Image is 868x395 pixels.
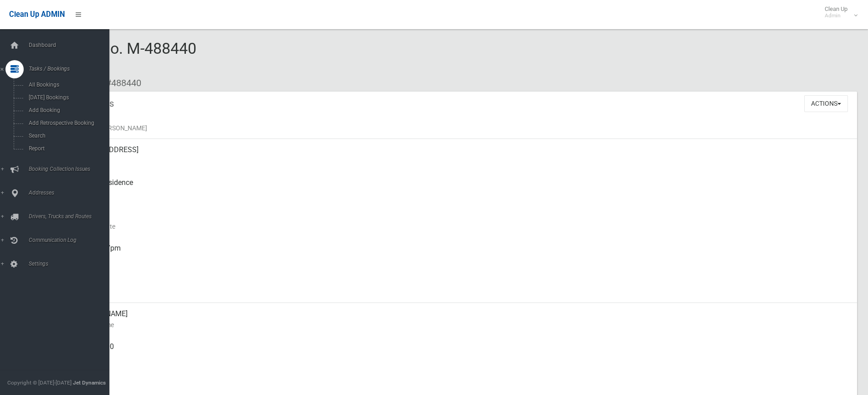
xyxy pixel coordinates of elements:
span: Addresses [26,190,116,196]
div: 0411799100 [73,336,850,369]
div: Front of Residence [73,172,850,205]
div: [STREET_ADDRESS] [73,139,850,172]
span: Settings [26,261,116,267]
div: [DATE] [73,205,850,237]
span: Booking No. M-488440 [40,39,196,75]
small: Pickup Point [73,188,850,199]
span: Search [26,133,108,139]
div: [PERSON_NAME] [73,303,850,336]
small: Name of [PERSON_NAME] [73,123,850,133]
span: Add Retrospective Booking [26,120,108,126]
small: Admin [825,12,847,19]
small: Contact Name [73,319,850,330]
button: Actions [804,95,848,112]
div: [DATE] 2:37pm [73,237,850,270]
span: Communication Log [26,237,116,243]
small: Zone [73,287,850,298]
span: Clean Up [820,5,857,19]
span: Clean Up ADMIN [9,10,65,19]
li: #488440 [99,75,141,92]
strong: Jet Dynamics [73,380,106,386]
span: Drivers, Trucks and Routes [26,213,116,220]
span: Booking Collection Issues [26,166,116,172]
span: All Bookings [26,82,108,88]
span: Tasks / Bookings [26,66,116,72]
small: Collection Date [73,221,850,232]
span: Report [26,145,108,152]
span: [DATE] Bookings [26,94,108,101]
span: Dashboard [26,42,116,48]
span: Copyright © [DATE]-[DATE] [7,380,72,386]
small: Address [73,155,850,166]
small: Mobile [73,352,850,363]
div: [DATE] [73,270,850,303]
small: Collected At [73,254,850,265]
span: Add Booking [26,107,108,113]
